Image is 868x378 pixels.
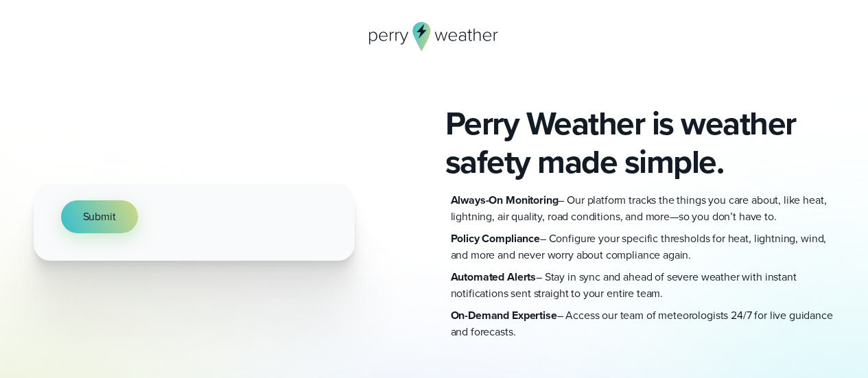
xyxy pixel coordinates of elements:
[445,104,835,181] h2: Perry Weather is weather safety made simple.
[83,209,116,225] span: Submit
[451,269,835,302] p: – Stay in sync and ahead of severe weather with instant notifications sent straight to your entir...
[451,192,559,208] strong: Always-On Monitoring
[451,269,537,285] strong: Automated Alerts
[451,192,835,225] p: – Our platform tracks the things you care about, like heat, lightning, air quality, road conditio...
[451,307,835,340] p: – Access our team of meteorologists 24/7 for live guidance and forecasts.
[61,200,138,233] button: Submit
[451,231,835,263] p: – Configure your specific thresholds for heat, lightning, wind, and more and never worry about co...
[451,231,540,246] strong: Policy Compliance
[451,307,557,323] strong: On-Demand Expertise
